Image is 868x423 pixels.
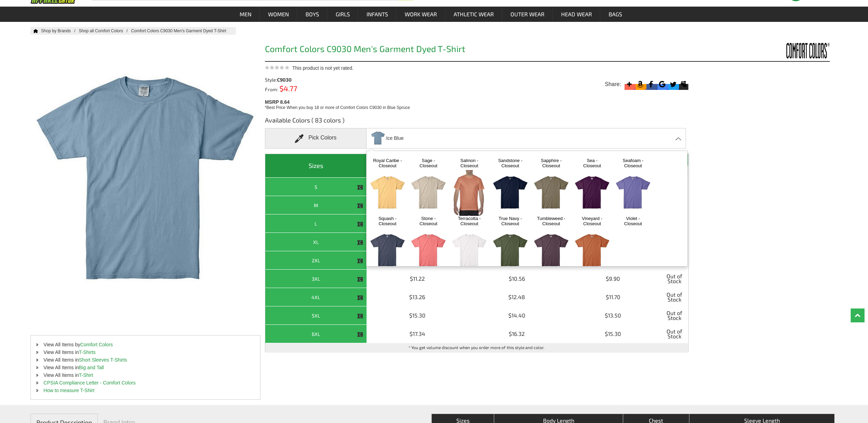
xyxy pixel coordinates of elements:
[265,116,689,128] h3: Available Colors ( 83 colors )
[662,308,686,323] span: Out of Stock
[373,216,402,226] a: Squash - Closeout
[265,105,410,110] span: *Best Price When you buy 18 or more of Comfort Colors C9030 in Blue Spruce
[265,288,367,306] th: 4XL
[615,170,651,215] img: Violet
[574,228,610,273] img: Yam
[79,357,127,363] a: Short Sleeves T-Shirts
[31,348,260,356] li: View All Items in
[265,86,372,92] div: From:
[265,154,367,178] th: Sizes
[265,98,693,111] div: MSRP 8.64
[232,7,259,22] a: Men
[410,228,447,273] img: Watermelon
[369,228,406,273] img: Washed Denim
[371,129,385,147] img: comfort-colors_C9030_ice-blue.jpg
[566,306,661,325] td: $13.50
[636,79,645,89] svg: Amazon
[492,170,528,215] img: True Navy
[367,306,469,325] td: $15.30
[410,170,447,215] img: Stone
[367,325,469,343] td: $17.34
[851,308,865,322] a: Top
[79,372,93,378] a: T-Shirt
[79,365,104,370] a: Big and Tall
[386,132,404,144] span: Ice Blue
[131,28,233,33] a: Comfort Colors C9030 Men's Garment Dyed T-Shirt
[536,216,566,226] a: Tumbleweed - Closeout
[566,270,661,288] td: $9.90
[533,170,569,215] img: Tumbleweed
[359,7,396,22] a: Infants
[357,276,363,282] img: This item is CLOSEOUT!
[298,7,327,22] a: Boys
[357,221,363,227] img: This item is CLOSEOUT!
[369,170,406,215] img: Squash
[668,79,678,89] svg: Twitter
[502,7,552,22] a: Outer Wear
[468,270,566,288] td: $10.56
[41,28,79,33] a: Shop by Brands
[577,158,607,168] a: Sea - Closeout
[553,7,600,22] a: Head Wear
[373,158,402,168] a: Royal Caribe - Closeout
[277,77,292,83] span: C9030
[618,158,648,168] a: Seafoam - Closeout
[265,251,367,270] th: 2XL
[658,79,667,89] svg: Google Bookmark
[265,44,689,55] h1: Comfort Colors C9030 Men's Garment Dyed T-Shirt
[265,343,688,352] td: * You get volume discount when you order more of this style and color.
[566,288,661,306] td: $11.70
[496,158,525,168] a: Sandstone - Closeout
[566,325,661,343] td: $15.30
[357,184,363,191] img: This item is CLOSEOUT!
[662,271,686,286] span: Out of Stock
[679,79,688,89] svg: Myspace
[778,42,830,59] img: Comfort Colors
[468,325,566,343] td: $16.32
[357,331,363,338] img: This item is CLOSEOUT!
[79,28,131,33] a: Shop all Comfort Colors
[446,7,502,22] a: Athletic Wear
[468,306,566,325] td: $14.40
[451,170,488,215] img: Terracotta
[536,158,566,168] a: Sapphire - Closeout
[292,65,354,71] span: This product is not yet rated.
[357,295,363,301] img: This item is CLOSEOUT!
[328,7,358,22] a: Girls
[44,388,95,393] a: How to measure T-Shirt
[533,228,569,273] img: Wine
[451,228,488,273] img: White
[496,216,525,226] a: True Navy - Closeout
[31,364,260,371] li: View All Items in
[31,371,260,379] li: View All Items in
[577,216,607,226] a: Vineyard - Closeout
[31,29,38,33] a: Home
[31,341,260,348] li: View All Items by
[662,290,686,304] span: Out of Stock
[357,313,363,319] img: This item is CLOSEOUT!
[574,170,610,215] img: Vineyard
[79,349,95,355] a: T-Shirts
[265,77,372,82] div: Style:
[414,216,443,226] a: Stone - Closeout
[278,84,297,93] span: $4.77
[31,356,260,364] li: View All Items in
[265,270,367,288] th: 3XL
[625,79,634,89] svg: More
[265,214,367,233] th: L
[367,288,469,306] td: $13.26
[414,158,443,168] a: Sage - Closeout
[618,216,648,226] a: Violet - Closeout
[646,79,656,89] svg: Facebook
[44,380,136,386] a: CPSIA Compliance Letter - Comfort Colors
[265,65,289,70] img: This product is not yet rated.
[468,288,566,306] td: $12.48
[265,306,367,325] th: 5XL
[265,233,367,251] th: XL
[367,270,469,288] td: $11.22
[357,258,363,264] img: This item is CLOSEOUT!
[455,158,484,168] a: Salmon - Closeout
[265,178,367,196] th: S
[265,196,367,214] th: M
[357,239,363,246] img: This item is CLOSEOUT!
